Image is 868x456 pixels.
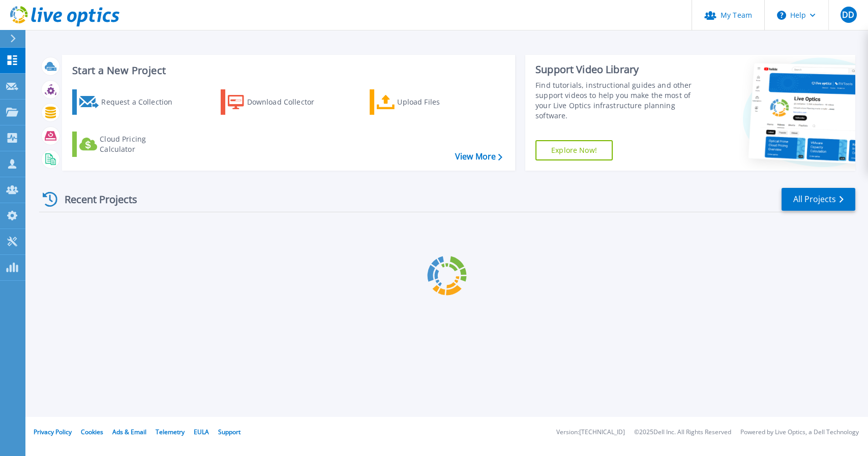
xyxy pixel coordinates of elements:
[81,428,103,436] a: Cookies
[39,187,151,212] div: Recent Projects
[397,92,478,112] div: Upload Files
[455,152,502,161] a: View More
[72,132,186,157] a: Cloud Pricing Calculator
[782,188,855,211] a: All Projects
[101,92,183,112] div: Request a Collection
[72,89,186,115] a: Request a Collection
[556,429,625,436] li: Version: [TECHNICAL_ID]
[740,429,859,436] li: Powered by Live Optics, a Dell Technology
[535,80,702,121] div: Find tutorials, instructional guides and other support videos to help you make the most of your L...
[194,428,209,436] a: EULA
[535,140,613,160] a: Explore Now!
[247,92,328,112] div: Download Collector
[100,134,181,154] div: Cloud Pricing Calculator
[370,89,483,115] a: Upload Files
[112,428,146,436] a: Ads & Email
[535,63,702,76] div: Support Video Library
[34,428,72,436] a: Privacy Policy
[218,428,241,436] a: Support
[634,429,731,436] li: © 2025 Dell Inc. All Rights Reserved
[72,65,502,76] h3: Start a New Project
[156,428,185,436] a: Telemetry
[842,11,854,19] span: DD
[221,89,334,115] a: Download Collector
